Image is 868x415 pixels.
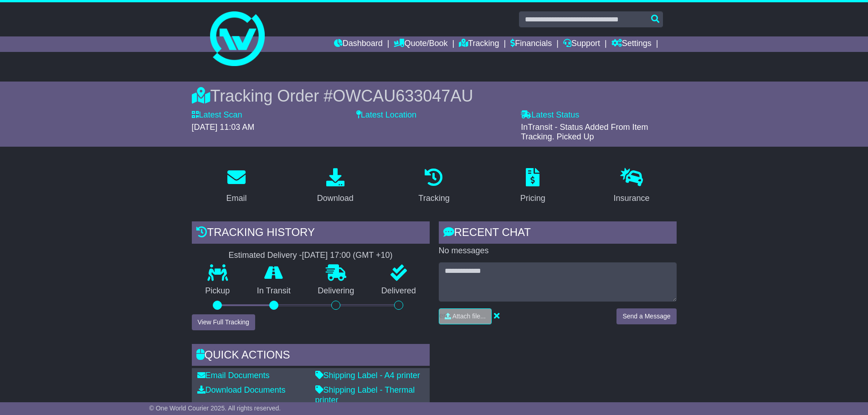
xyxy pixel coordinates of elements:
div: Quick Actions [192,344,430,369]
a: Download [311,165,360,208]
div: Estimated Delivery - [192,251,430,261]
a: Download Documents [197,385,286,395]
label: Latest Scan [192,110,242,120]
div: Tracking Order # [192,86,677,106]
p: In Transit [243,286,304,296]
label: Latest Location [356,110,416,120]
a: Insurance [608,165,656,208]
a: Support [563,36,600,52]
a: Pricing [514,165,551,208]
button: View Full Tracking [192,314,255,330]
button: Send a Message [616,308,676,324]
div: Email [226,192,247,205]
a: Email Documents [197,371,270,380]
label: Latest Status [521,110,579,120]
span: © One World Courier 2025. All rights reserved. [149,405,281,412]
div: Pricing [520,192,545,205]
p: No messages [439,246,677,256]
span: [DATE] 11:03 AM [192,123,255,132]
a: Quote/Book [394,36,447,52]
a: Tracking [459,36,499,52]
a: Dashboard [334,36,383,52]
a: Settings [611,36,652,52]
span: InTransit - Status Added From Item Tracking. Picked Up [521,123,648,142]
div: Tracking history [192,221,430,246]
div: [DATE] 17:00 (GMT +10) [302,251,393,261]
div: Insurance [614,192,650,205]
a: Financials [510,36,552,52]
div: RECENT CHAT [439,221,677,246]
a: Shipping Label - A4 printer [315,371,420,380]
p: Pickup [192,286,244,296]
div: Download [317,192,354,205]
div: Tracking [418,192,449,205]
a: Shipping Label - Thermal printer [315,385,415,405]
a: Email [220,165,252,208]
span: OWCAU633047AU [333,87,473,105]
p: Delivering [304,286,368,296]
p: Delivered [368,286,430,296]
a: Tracking [412,165,455,208]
